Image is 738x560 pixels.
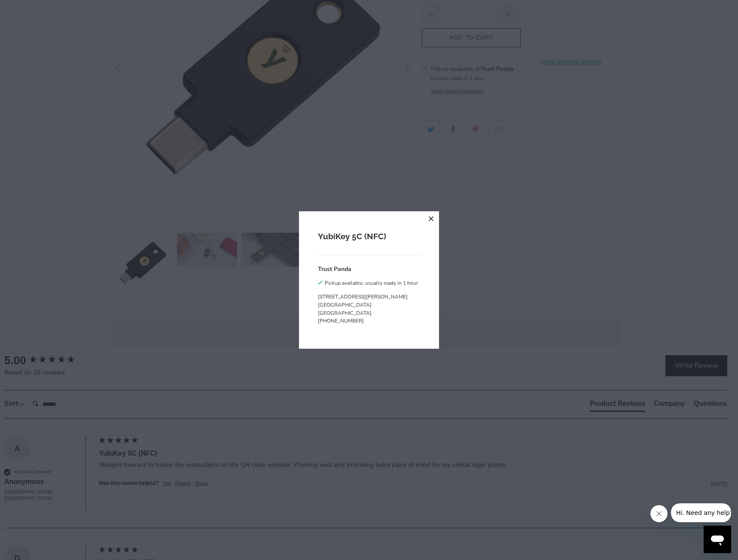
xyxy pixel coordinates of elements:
[318,230,420,243] h2: YubiKey 5C (NFC)
[318,317,364,324] a: [PHONE_NUMBER]
[704,526,731,553] iframe: Button to launch messaging window
[671,503,731,522] iframe: Message from company
[318,265,351,274] h3: Trust Panda
[5,6,62,13] span: Hi. Need any help?
[424,211,439,227] button: close
[650,505,668,522] iframe: Close message
[318,293,418,317] p: [STREET_ADDRESS][PERSON_NAME] [GEOGRAPHIC_DATA] [GEOGRAPHIC_DATA]
[325,278,418,288] div: Pickup available, usually ready in 1 hour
